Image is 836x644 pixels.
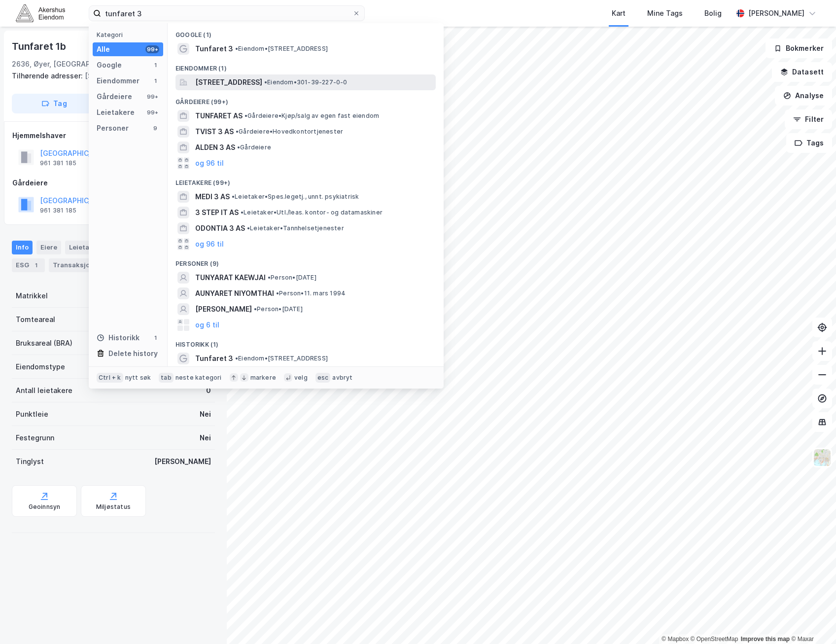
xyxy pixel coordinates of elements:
span: TUNFARET AS [195,110,243,122]
div: Eiere [36,241,61,254]
div: nytt søk [125,374,151,382]
span: • [235,45,238,52]
span: [STREET_ADDRESS] [195,76,262,88]
div: Historikk (1) [168,333,444,351]
div: 1 [31,260,41,270]
div: [STREET_ADDRESS] [12,70,207,82]
span: MEDI 3 AS [195,191,230,203]
div: 9 [151,124,159,132]
div: Kart [612,7,626,19]
div: Kategori [97,31,163,38]
div: Geoinnsyn [29,503,61,511]
button: og 6 til [195,319,219,331]
button: Datasett [772,62,832,82]
div: Matrikkel [16,290,48,302]
span: Tilhørende adresser: [12,72,85,80]
button: Tag [12,94,97,113]
div: Nei [200,432,211,444]
span: Gårdeiere • Kjøp/salg av egen fast eiendom [244,112,379,120]
a: Improve this map [741,636,790,643]
div: 961 381 185 [40,207,76,215]
div: 99+ [145,93,159,101]
div: Mine Tags [647,7,683,19]
div: Bruksareal (BRA) [16,337,72,349]
div: Personer [97,122,129,134]
span: Gårdeiere • Hovedkontortjenester [236,128,343,136]
div: Tomteareal [16,314,55,325]
button: Tags [786,133,832,153]
button: Analyse [775,86,832,106]
div: Eiendomstype [16,361,65,373]
div: Hjemmelshaver [12,130,214,142]
span: Person • 11. mars 1994 [276,289,346,297]
div: Info [12,241,33,254]
div: Google [97,59,122,71]
span: AUNYARET NIYOMTHAI [195,287,274,299]
img: akershus-eiendom-logo.9091f326c980b4bce74ccdd9f866810c.svg [16,4,65,22]
div: 99+ [145,45,159,53]
div: Delete history [108,348,158,359]
div: Tunfaret 1b [12,38,68,54]
div: Eiendommer (1) [168,57,444,74]
div: esc [315,373,331,383]
span: TUNYARAT KAEWJAI [195,272,266,284]
div: Festegrunn [16,432,54,444]
span: • [241,209,244,216]
div: 1 [151,334,159,342]
div: 961 381 185 [40,159,76,167]
div: Tinglyst [16,456,44,467]
input: Søk på adresse, matrikkel, gårdeiere, leietakere eller personer [101,6,352,21]
img: Z [813,448,832,467]
span: • [276,289,279,297]
span: • [247,224,250,232]
span: ODONTIA 3 AS [195,222,245,234]
div: Personer (9) [168,252,444,270]
div: 1 [151,61,159,69]
button: og 96 til [195,238,224,250]
div: neste kategori [175,374,222,382]
div: Bolig [704,7,722,19]
span: • [232,193,235,200]
span: TVIST 3 AS [195,126,234,138]
div: ESG [12,258,45,272]
div: Gårdeiere [12,177,214,189]
span: [PERSON_NAME] [195,303,252,315]
div: Eiendommer [97,75,139,87]
span: 3 STEP IT AS [195,207,239,218]
a: Mapbox [662,636,689,643]
button: og 96 til [195,157,224,169]
div: Google (1) [168,23,444,41]
div: Leietakere (99+) [168,171,444,189]
span: Leietaker • Tannhelsetjenester [247,224,344,232]
span: Leietaker • Utl./leas. kontor- og datamaskiner [241,209,383,216]
button: Filter [785,109,832,129]
span: • [236,128,239,135]
span: • [264,78,267,86]
div: Alle [97,43,110,55]
span: • [268,274,271,281]
div: 2636, Øyer, [GEOGRAPHIC_DATA] [12,58,125,70]
span: Eiendom • 301-39-227-0-0 [264,78,348,86]
div: Transaksjoner [49,258,116,272]
div: [PERSON_NAME] [748,7,804,19]
div: Gårdeiere [97,91,132,103]
div: Antall leietakere [16,385,72,396]
span: ALDEN 3 AS [195,142,235,153]
div: 0 [206,385,211,396]
a: OpenStreetMap [691,636,738,643]
div: Leietakere [97,107,135,118]
div: Ctrl + k [97,373,123,383]
div: tab [159,373,174,383]
span: • [237,143,240,151]
span: Eiendom • [STREET_ADDRESS] [235,45,328,53]
div: markere [250,374,276,382]
span: Tunfaret 3 [195,43,233,55]
span: • [254,305,257,313]
span: • [235,355,238,362]
div: Historikk [97,332,139,344]
span: • [244,112,247,119]
div: 99+ [145,108,159,116]
span: Leietaker • Spes.legetj., unnt. psykiatrisk [232,193,359,201]
div: Gårdeiere (99+) [168,90,444,108]
iframe: Chat Widget [787,597,836,644]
